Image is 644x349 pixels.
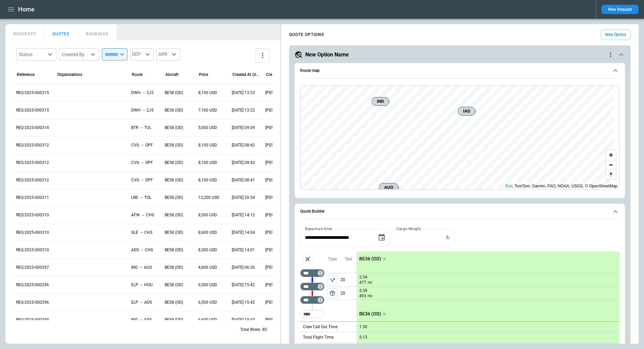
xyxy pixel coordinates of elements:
p: [PERSON_NAME] [265,142,293,148]
p: BE36 (OD) [359,311,381,317]
span: package_2 [329,290,336,297]
button: New Option [601,30,631,40]
p: REQ-2025-000314 [16,125,49,131]
p: Total Flight Time [303,335,333,340]
p: REQ-2025-000310 [16,212,49,218]
div: Too short [300,296,324,304]
div: Created At (UTC-05:00) [232,72,261,77]
p: 09/28/2025 13:22 [232,90,255,96]
p: 8,100 USD [198,90,217,96]
div: Route map [300,85,620,190]
p: [PERSON_NAME] [265,230,293,235]
p: 09/26/2025 09:09 [232,125,255,131]
p: [PERSON_NAME] [265,195,293,201]
p: [PERSON_NAME] [265,160,293,166]
h4: QUOTE OPTIONS [289,33,324,36]
button: Zoom out [606,160,616,170]
div: Status [19,51,46,58]
div: , TomTom, Garmin, FAO, NOAA, USGS, © OpenStreetMap [505,183,618,189]
p: 12,200 USD [198,195,219,201]
div: quote-option-actions [606,51,614,59]
p: 20 [340,287,357,300]
div: Too short [300,310,324,318]
p: mi [368,293,372,299]
button: left aligned [327,275,337,285]
p: BE58 (OD) [165,247,183,253]
p: Crew Call Out Time [303,324,337,330]
p: BE58 (OD) [165,125,183,131]
div: Aircraft [165,72,178,77]
p: REQ-2025-000297 [16,265,49,270]
p: CVG → OPF [131,177,153,183]
p: REQ-2025-000312 [16,160,49,166]
h1: Home [18,5,35,13]
label: Cargo Weight [396,226,421,231]
h5: New Option Name [305,51,349,58]
button: Choose date, selected date is Sep 29, 2025 [375,231,388,244]
p: REQ-2025-000315 [16,90,49,96]
span: IAD [461,108,473,115]
a: Esri [505,184,513,188]
p: [PERSON_NAME] [265,282,293,288]
p: [PERSON_NAME] [265,125,293,131]
span: IND [375,98,386,105]
p: 09/22/2025 15:42 [232,282,255,288]
p: 7,100 USD [198,107,217,113]
div: Not found [300,269,324,277]
p: REQ-2025-000310 [16,247,49,253]
p: Total Rows: [240,327,261,333]
p: 8,100 USD [198,177,217,183]
p: BE58 (OD) [165,90,183,96]
p: 20 [340,273,357,287]
button: Quote Builder [300,204,620,219]
p: 8,100 USD [198,160,217,166]
p: REQ-2025-000311 [16,195,49,201]
p: AFW → CHS [131,212,154,218]
div: Created by [266,72,285,77]
p: 4,600 USD [198,265,217,270]
p: 85 [262,327,267,333]
p: BTR → TUL [131,125,151,131]
p: 8,600 USD [198,230,217,235]
p: [PERSON_NAME] [265,212,293,218]
p: Type [328,256,337,262]
p: 09/25/2025 14:12 [232,212,255,218]
p: BE58 (OD) [165,160,183,166]
p: BE36 (OD) [165,107,183,113]
p: Taxi [345,256,352,262]
p: [PERSON_NAME] [265,177,293,183]
p: [PERSON_NAME] [265,107,293,113]
span: Type of sector [327,275,337,285]
button: more [256,48,270,62]
p: REQ-2025-000312 [16,177,49,183]
p: 5,000 USD [198,125,217,131]
p: BE58 (OD) [165,177,183,183]
p: 09/25/2025 14:04 [232,230,255,235]
p: 2:34 [359,275,367,280]
button: Zoom in [606,150,616,160]
p: 6,500 USD [198,300,217,305]
button: New Request [601,5,639,14]
p: 477 [359,280,366,286]
p: lb [446,235,450,241]
div: Created By [62,51,89,58]
p: CVG → OPF [131,142,153,148]
p: GLE → CHS [131,230,152,235]
button: QUOTES [44,24,78,40]
p: IND → AUO [131,265,152,270]
p: REQ-2025-000296 [16,300,49,305]
div: Too short [300,282,324,291]
p: [PERSON_NAME] [265,247,293,253]
span: AUO [382,184,396,191]
span: Aircraft selection [303,254,313,264]
p: BE36 (OD) [359,256,381,262]
p: 8,500 USD [198,212,217,218]
canvas: Map [301,86,614,190]
button: Reset bearing to north [606,170,616,179]
button: BOOKINGS [78,24,117,40]
button: Route map [300,63,620,79]
p: 09/25/2025 14:01 [232,247,255,253]
p: BE58 (OD) [165,230,183,235]
p: REQ-2025-000312 [16,142,49,148]
p: REQ-2025-000296 [16,282,49,288]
